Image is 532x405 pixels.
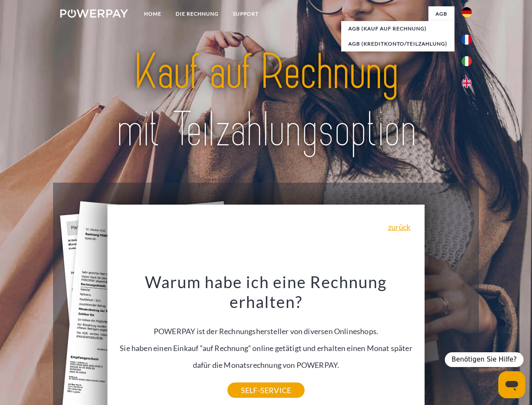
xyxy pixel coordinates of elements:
[112,272,420,390] div: POWERPAY ist der Rechnungshersteller von diversen Onlineshops. Sie haben einen Einkauf “auf Rechn...
[112,272,420,312] h3: Warum habe ich eine Rechnung erhalten?
[60,9,128,18] img: logo-powerpay-white.svg
[137,6,168,22] a: Home
[341,36,454,51] a: AGB (Kreditkonto/Teilzahlung)
[462,7,472,17] img: de
[445,352,524,367] div: Benötigen Sie Hilfe?
[498,371,525,398] iframe: Schaltfläche zum Öffnen des Messaging-Fensters; Konversation läuft
[226,6,266,22] a: SUPPORT
[462,78,472,88] img: en
[227,383,305,398] a: SELF-SERVICE
[462,35,472,45] img: fr
[341,21,454,36] a: AGB (Kauf auf Rechnung)
[168,6,226,22] a: DIE RECHNUNG
[388,223,410,231] a: zurück
[462,56,472,66] img: it
[428,6,454,22] a: agb
[80,40,452,162] img: title-powerpay_de.svg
